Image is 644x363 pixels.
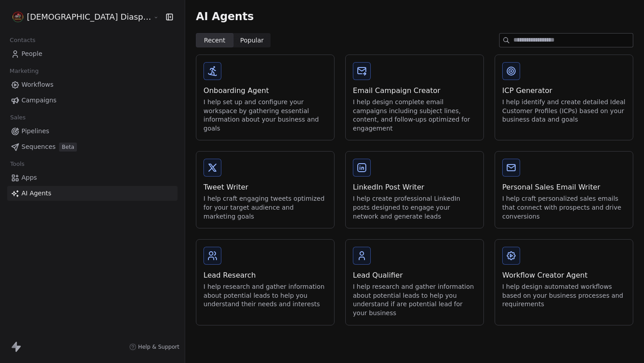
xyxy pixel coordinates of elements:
div: Personal Sales Email Writer [502,182,626,193]
span: Sequences [21,142,55,152]
span: Help & Support [138,343,179,350]
img: AFRICAN%20DIASPORA%20GRP.%20RES.%20CENT.%20LOGO%20-2%20PROFILE-02-02-1.png [13,12,23,22]
span: AI Agents [21,189,51,198]
span: Campaigns [21,96,56,105]
span: Marketing [6,64,42,78]
div: I help research and gather information about potential leads to help you understand if are potent... [353,283,476,317]
span: Sales [6,111,30,124]
div: Lead Qualifier [353,270,476,281]
span: People [21,49,42,59]
div: Onboarding Agent [203,85,327,96]
div: Lead Research [203,270,327,281]
div: I help craft personalized sales emails that connect with prospects and drive conversions [502,194,626,221]
div: I help identify and create detailed Ideal Customer Profiles (ICPs) based on your business data an... [502,98,626,124]
span: Popular [240,36,264,45]
div: I help research and gather information about potential leads to help you understand their needs a... [203,283,327,309]
span: [DEMOGRAPHIC_DATA] Diaspora Resource Centre [27,11,151,23]
a: Help & Support [129,343,179,350]
a: Campaigns [7,93,178,108]
div: ICP Generator [502,85,626,96]
div: LinkedIn Post Writer [353,182,476,193]
a: People [7,46,178,61]
a: Pipelines [7,124,178,139]
a: AI Agents [7,186,178,201]
a: Workflows [7,77,178,92]
span: Workflows [21,80,54,89]
span: Apps [21,173,37,182]
div: I help design automated workflows based on your business processes and requirements [502,283,626,309]
div: Email Campaign Creator [353,85,476,96]
span: Beta [59,143,77,152]
div: I help set up and configure your workspace by gathering essential information about your business... [203,98,327,133]
button: [DEMOGRAPHIC_DATA] Diaspora Resource Centre [11,9,147,25]
span: Pipelines [21,127,49,136]
span: Contacts [6,34,39,47]
span: AI Agents [196,10,254,23]
div: Workflow Creator Agent [502,270,626,281]
a: Apps [7,170,178,185]
a: SequencesBeta [7,139,178,154]
span: Tools [6,157,28,171]
div: I help design complete email campaigns including subject lines, content, and follow-ups optimized... [353,98,476,133]
div: Tweet Writer [203,182,327,193]
div: I help craft engaging tweets optimized for your target audience and marketing goals [203,194,327,221]
div: I help create professional LinkedIn posts designed to engage your network and generate leads [353,194,476,221]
